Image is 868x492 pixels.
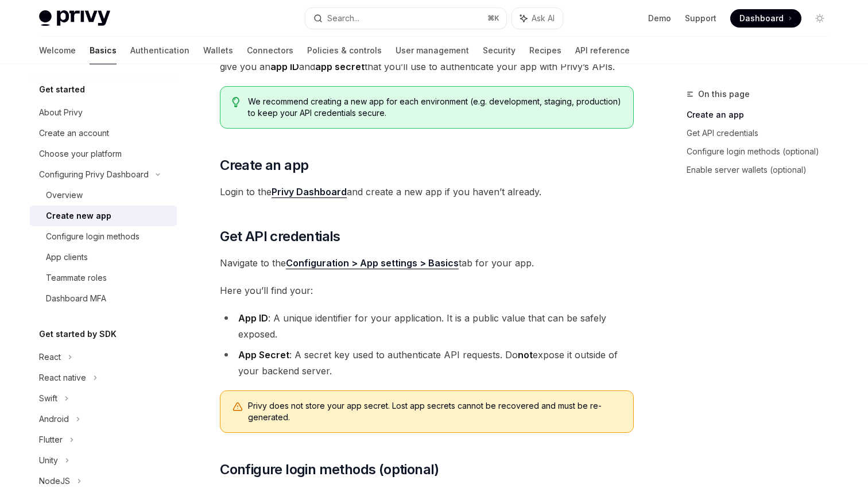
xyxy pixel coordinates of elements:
[39,126,109,140] div: Create an account
[518,349,533,361] strong: not
[203,37,233,64] a: Wallets
[220,156,308,175] span: Create an app
[130,37,189,64] a: Authentication
[811,9,829,28] button: Toggle dark mode
[90,37,117,64] a: Basics
[39,147,122,161] div: Choose your platform
[305,8,506,29] button: Search...⌘K
[648,13,671,24] a: Demo
[247,37,293,64] a: Connectors
[232,401,243,413] svg: Warning
[30,226,177,247] a: Configure login methods
[575,37,630,64] a: API reference
[272,186,347,198] a: Privy Dashboard
[39,454,58,467] div: Unity
[46,250,88,264] div: App clients
[39,10,110,26] img: light logo
[529,37,561,64] a: Recipes
[39,392,57,405] div: Swift
[232,97,240,107] svg: Tip
[739,13,784,24] span: Dashboard
[487,14,499,23] span: ⌘ K
[46,209,111,223] div: Create new app
[220,184,634,200] span: Login to the and create a new app if you haven’t already.
[687,142,838,161] a: Configure login methods (optional)
[39,37,76,64] a: Welcome
[39,474,70,488] div: NodeJS
[220,460,439,479] span: Configure login methods (optional)
[46,188,83,202] div: Overview
[30,123,177,144] a: Create an account
[270,61,299,72] strong: app ID
[687,106,838,124] a: Create an app
[238,349,289,361] strong: App Secret
[483,37,516,64] a: Security
[685,13,716,24] a: Support
[30,268,177,288] a: Teammate roles
[39,327,117,341] h5: Get started by SDK
[248,96,622,119] span: We recommend creating a new app for each environment (e.g. development, staging, production) to k...
[315,61,365,72] strong: app secret
[39,106,83,119] div: About Privy
[30,185,177,206] a: Overview
[46,230,139,243] div: Configure login methods
[220,347,634,379] li: : A secret key used to authenticate API requests. Do expose it outside of your backend server.
[532,13,555,24] span: Ask AI
[220,227,340,246] span: Get API credentials
[698,87,750,101] span: On this page
[307,37,382,64] a: Policies & controls
[220,310,634,342] li: : A unique identifier for your application. It is a public value that can be safely exposed.
[512,8,563,29] button: Ask AI
[39,412,69,426] div: Android
[30,102,177,123] a: About Privy
[30,247,177,268] a: App clients
[39,83,85,96] h5: Get started
[39,371,86,385] div: React native
[46,292,106,305] div: Dashboard MFA
[39,168,149,181] div: Configuring Privy Dashboard
[220,282,634,299] span: Here you’ll find your:
[46,271,107,285] div: Teammate roles
[687,124,838,142] a: Get API credentials
[30,206,177,226] a: Create new app
[30,144,177,164] a: Choose your platform
[730,9,801,28] a: Dashboard
[286,257,459,269] a: Configuration > App settings > Basics
[687,161,838,179] a: Enable server wallets (optional)
[238,312,268,324] strong: App ID
[30,288,177,309] a: Dashboard MFA
[39,350,61,364] div: React
[248,400,622,423] span: Privy does not store your app secret. Lost app secrets cannot be recovered and must be re-generated.
[327,11,359,25] div: Search...
[39,433,63,447] div: Flutter
[396,37,469,64] a: User management
[220,255,634,271] span: Navigate to the tab for your app.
